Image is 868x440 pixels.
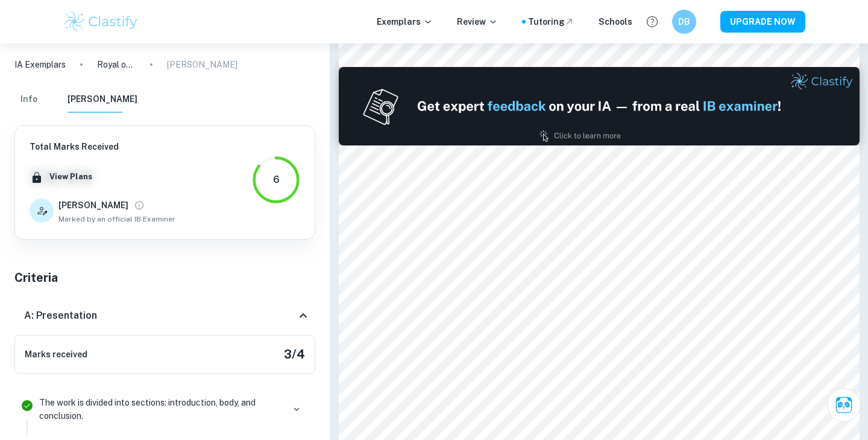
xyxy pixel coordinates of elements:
[97,58,136,71] p: Royal of the Revolution: Modelling the Volume of a Staunton Chess Piece (King) through Calculus
[20,398,34,413] svg: Correct
[58,214,175,225] span: Marked by an official IB Examiner
[678,15,691,28] h6: DB
[131,197,148,214] button: View full profile
[14,86,43,113] button: Info
[14,58,66,71] a: IA Exemplars
[377,15,433,28] p: Exemplars
[14,269,315,287] h5: Criteria
[827,388,861,422] button: Ask Clai
[599,15,632,28] a: Schools
[25,348,87,361] h6: Marks received
[167,58,237,71] p: [PERSON_NAME]
[273,173,280,187] div: 6
[30,140,175,153] h6: Total Marks Received
[46,168,95,186] button: View Plans
[339,67,860,145] img: Ad
[63,10,139,34] img: Clastify logo
[284,345,305,363] h5: 3 / 4
[14,296,315,335] div: A: Presentation
[68,86,137,113] button: [PERSON_NAME]
[642,11,662,32] button: Help and Feedback
[39,396,283,422] p: The work is divided into sections: introduction, body, and conclusion.
[58,199,128,212] h6: [PERSON_NAME]
[672,10,696,34] button: DB
[457,15,498,28] p: Review
[24,308,97,323] h6: A: Presentation
[720,11,805,33] button: UPGRADE NOW
[528,15,574,28] a: Tutoring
